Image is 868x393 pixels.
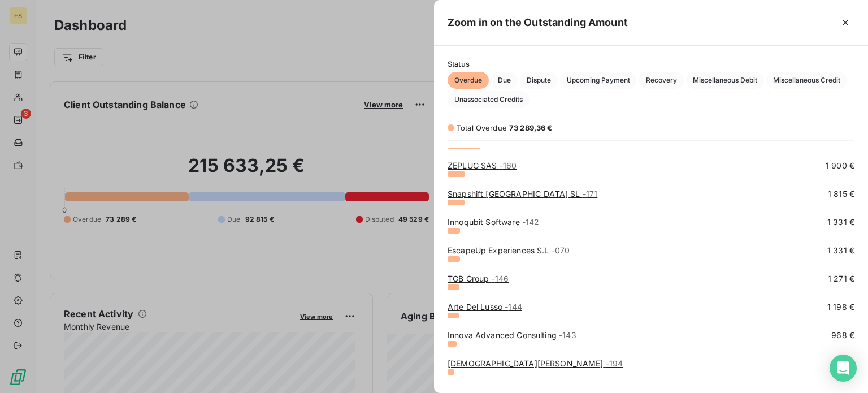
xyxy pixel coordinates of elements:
[509,123,553,132] span: 73 289,36 €
[520,72,558,89] button: Dispute
[457,123,507,132] span: Total Overdue
[830,355,857,382] div: Open Intercom Messenger
[639,72,684,89] button: Recovery
[766,72,847,89] button: Miscellaneous Credit
[448,72,489,89] button: Overdue
[448,15,628,31] h5: Zoom in on the Outstanding Amount
[686,72,764,89] button: Miscellaneous Debit
[448,59,854,68] span: Status
[448,91,530,108] button: Unassociated Credits
[434,148,868,379] div: grid
[491,72,518,89] button: Due
[560,72,637,89] button: Upcoming Payment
